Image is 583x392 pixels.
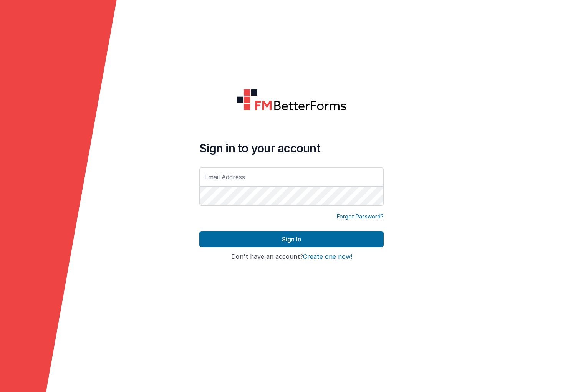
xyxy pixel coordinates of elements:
button: Sign In [199,231,384,247]
button: Create one now! [303,253,352,260]
a: Forgot Password? [337,213,384,220]
h4: Don't have an account? [199,253,384,260]
h4: Sign in to your account [199,141,384,155]
input: Email Address [199,167,384,187]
